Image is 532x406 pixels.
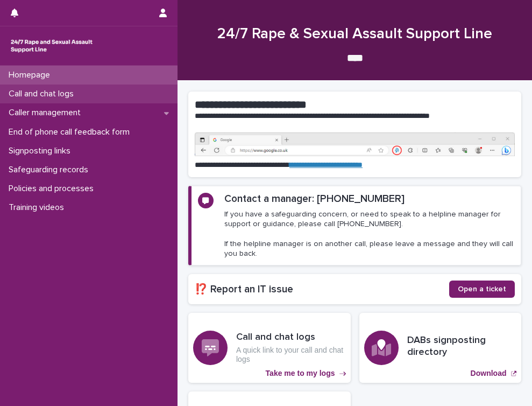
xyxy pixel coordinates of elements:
a: Download [359,313,522,383]
p: End of phone call feedback form [4,127,138,137]
p: Download [471,369,507,378]
h3: Call and chat logs [236,332,346,344]
a: Take me to my logs [188,313,351,383]
p: Homepage [4,70,59,80]
p: Safeguarding records [4,165,97,175]
span: Open a ticket [458,285,506,293]
h1: 24/7 Rape & Sexual Assault Support Line [188,25,521,44]
h3: DABs signposting directory [407,335,517,358]
h2: ⁉️ Report an IT issue [195,283,449,296]
a: Open a ticket [449,281,515,298]
p: Signposting links [4,146,79,156]
img: https%3A%2F%2Fcdn.document360.io%2F0deca9d6-0dac-4e56-9e8f-8d9979bfce0e%2FImages%2FDocumentation%... [195,132,515,157]
h2: Contact a manager: [PHONE_NUMBER] [224,193,405,205]
p: A quick link to your call and chat logs [236,346,346,364]
p: Policies and processes [4,184,102,194]
img: rhQMoQhaT3yELyF149Cw [9,35,95,57]
p: Take me to my logs [266,369,335,378]
p: Training videos [4,202,73,213]
p: If you have a safeguarding concern, or need to speak to a helpline manager for support or guidanc... [224,209,514,258]
p: Caller management [4,108,89,118]
p: Call and chat logs [4,89,82,99]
